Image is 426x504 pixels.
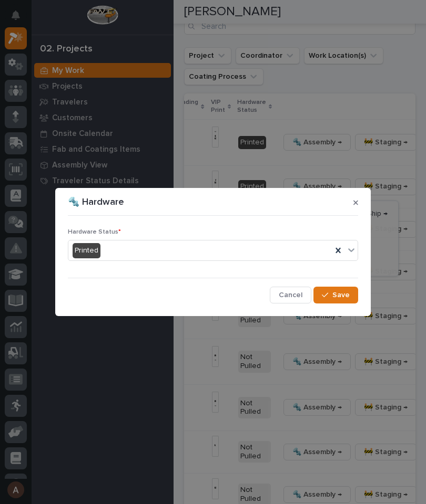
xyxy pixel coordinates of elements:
[68,197,124,208] p: 🔩 Hardware
[73,243,100,258] div: Printed
[279,290,302,300] span: Cancel
[270,287,311,303] button: Cancel
[313,287,358,303] button: Save
[68,229,121,235] span: Hardware Status
[332,290,350,300] span: Save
